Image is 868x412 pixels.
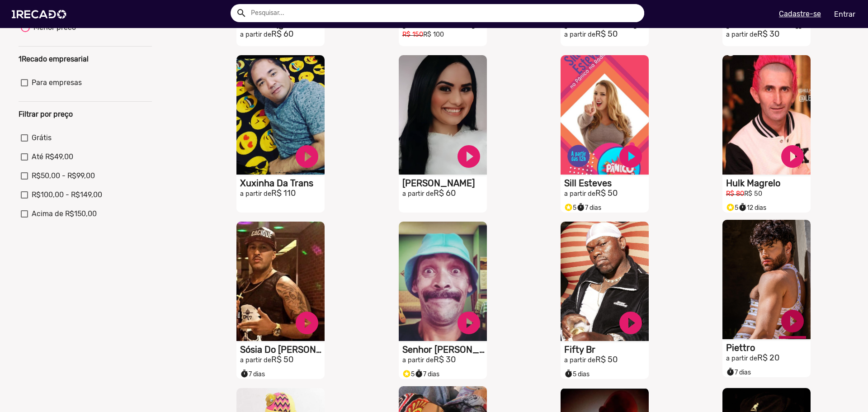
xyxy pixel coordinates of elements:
video: S1RECADO vídeos dedicados para fãs e empresas [561,222,649,341]
video: S1RECADO vídeos dedicados para fãs e empresas [399,55,487,175]
span: R$50,00 - R$99,00 [32,170,95,181]
span: 12 dias [738,204,766,212]
h1: [PERSON_NAME] [402,178,487,189]
small: a partir de [564,31,595,38]
i: timer [738,201,747,212]
small: timer [564,369,573,378]
video: S1RECADO vídeos dedicados para fãs e empresas [722,220,811,339]
span: Grátis [32,133,52,143]
a: play_circle_filled [455,309,482,336]
video: S1RECADO vídeos dedicados para fãs e empresas [236,55,325,175]
i: Selo super talento [402,367,411,378]
small: timer [576,203,585,212]
small: timer [415,369,423,378]
span: Para empresas [32,77,82,88]
a: play_circle_filled [779,308,806,335]
mat-icon: Example home icon [236,8,247,19]
h2: R$ 50 [564,29,649,39]
i: timer [415,367,423,378]
h1: Sósia Do [PERSON_NAME] [240,344,325,355]
h1: Xuxinha Da Trans [240,178,325,189]
h2: R$ 50 [564,189,649,199]
span: 7 dias [415,370,439,378]
span: 7 dias [576,204,601,212]
small: stars [564,203,573,212]
h2: R$ 20 [726,353,811,363]
i: timer [564,367,573,378]
small: R$ 80 [726,190,744,198]
a: play_circle_filled [617,143,644,170]
h2: R$ 50 [240,355,325,365]
small: timer [240,369,249,378]
i: Selo super talento [726,201,735,212]
video: S1RECADO vídeos dedicados para fãs e empresas [236,222,325,341]
span: 7 dias [726,369,751,376]
h2: R$ 30 [402,355,487,365]
video: S1RECADO vídeos dedicados para fãs e empresas [722,55,811,175]
span: 5 [726,204,738,212]
span: 5 [402,370,415,378]
a: play_circle_filled [293,309,321,336]
h2: R$ 30 [726,29,811,39]
small: stars [402,369,411,378]
small: timer [738,203,747,212]
i: timer [726,365,735,376]
small: a partir de [402,356,434,364]
h2: R$ 60 [240,29,325,39]
h1: Senhor [PERSON_NAME] [GEOGRAPHIC_DATA] [402,344,487,355]
video: S1RECADO vídeos dedicados para fãs e empresas [561,55,649,175]
a: play_circle_filled [293,143,321,170]
small: a partir de [240,190,271,198]
small: R$ 150 [402,31,423,38]
small: a partir de [240,356,271,364]
span: 7 dias [240,370,265,378]
input: Pesquisar... [244,4,644,22]
small: timer [726,368,735,376]
small: a partir de [564,356,595,364]
u: Cadastre-se [779,9,821,18]
b: Filtrar por preço [19,110,73,118]
small: a partir de [726,31,757,38]
a: Entrar [828,6,861,22]
small: R$ 100 [423,31,444,38]
i: Selo super talento [564,201,573,212]
small: a partir de [402,190,434,198]
small: a partir de [240,31,271,38]
small: a partir de [564,190,595,198]
h2: R$ 110 [240,189,325,199]
span: Até R$49,00 [32,152,73,162]
i: timer [576,201,585,212]
h2: R$ 50 [564,355,649,365]
small: a partir de [726,355,757,362]
button: Example home icon [233,5,249,20]
b: 1Recado empresarial [19,55,89,63]
a: play_circle_filled [779,143,806,170]
small: stars [726,203,735,212]
a: play_circle_filled [455,143,482,170]
i: timer [240,367,249,378]
span: Acima de R$150,00 [32,208,97,219]
h1: Fifty Br [564,344,649,355]
video: S1RECADO vídeos dedicados para fãs e empresas [399,222,487,341]
span: 5 dias [564,370,590,378]
small: R$ 50 [744,190,762,198]
h1: Sill Esteves [564,178,649,189]
h1: Piettro [726,342,811,353]
span: 5 [564,204,576,212]
h2: R$ 60 [402,189,487,199]
h1: Hulk Magrelo [726,178,811,189]
a: play_circle_filled [617,309,644,336]
span: R$100,00 - R$149,00 [32,189,102,200]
